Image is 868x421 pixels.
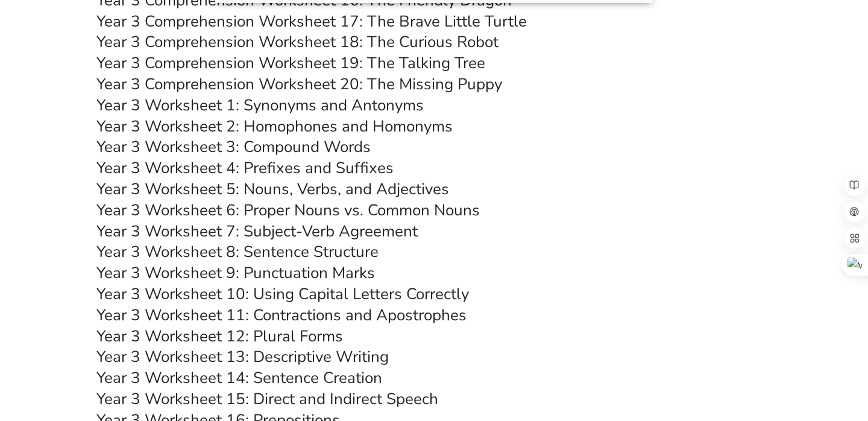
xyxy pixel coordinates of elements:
[96,346,389,367] a: Year 3 Worksheet 13: Descriptive Writing
[96,74,502,95] a: Year 3 Comprehension Worksheet 20: The Missing Puppy
[96,283,469,305] a: Year 3 Worksheet 10: Using Capital Letters Correctly
[96,52,485,74] a: Year 3 Comprehension Worksheet 19: The Talking Tree
[96,241,379,262] a: Year 3 Worksheet 8: Sentence Structure
[96,136,371,157] a: Year 3 Worksheet 3: Compound Words
[96,200,480,221] a: Year 3 Worksheet 6: Proper Nouns vs. Common Nouns
[96,116,453,137] a: Year 3 Worksheet 2: Homophones and Homonyms
[661,285,868,421] iframe: Chat Widget
[96,95,424,116] a: Year 3 Worksheet 1: Synonyms and Antonyms
[96,367,382,388] a: Year 3 Worksheet 14: Sentence Creation
[96,179,449,200] a: Year 3 Worksheet 5: Nouns, Verbs, and Adjectives
[96,262,375,283] a: Year 3 Worksheet 9: Punctuation Marks
[96,305,467,326] a: Year 3 Worksheet 11: Contractions and Apostrophes
[96,388,438,410] a: Year 3 Worksheet 15: Direct and Indirect Speech
[96,221,418,242] a: Year 3 Worksheet 7: Subject-Verb Agreement
[96,31,498,52] a: Year 3 Comprehension Worksheet 18: The Curious Robot
[96,157,394,179] a: Year 3 Worksheet 4: Prefixes and Suffixes
[96,11,527,32] a: Year 3 Comprehension Worksheet 17: The Brave Little Turtle
[96,326,343,347] a: Year 3 Worksheet 12: Plural Forms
